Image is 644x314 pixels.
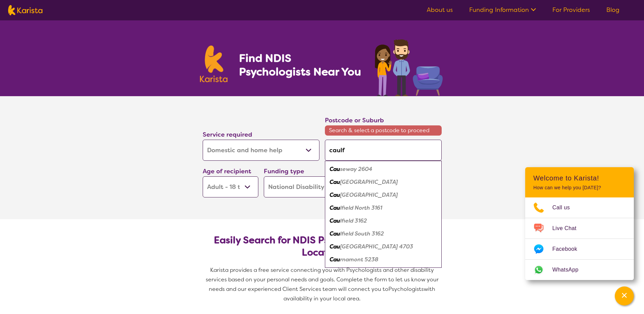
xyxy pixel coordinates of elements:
[330,204,340,211] em: Cau
[340,165,372,173] em: seway 2604
[328,227,438,240] div: Caulfield South 3162
[552,6,590,14] a: For Providers
[208,234,436,259] h2: Easily Search for NDIS Psychologists by Need & Location
[606,6,620,14] a: Blog
[525,197,634,280] ul: Choose channel
[388,285,424,293] span: Psychologists
[330,243,340,250] em: Cau
[552,223,585,233] span: Live Chat
[328,176,438,189] div: Caulfield East 3145
[330,217,340,224] em: Cau
[372,37,444,96] img: psychology
[552,244,585,254] span: Facebook
[330,191,340,198] em: Cau
[552,265,587,275] span: WhatsApp
[325,116,384,124] label: Postcode or Suburb
[330,256,340,263] em: Cau
[340,256,379,263] em: rnamont 5238
[328,202,438,214] div: Caulfield North 3161
[340,243,413,250] em: [GEOGRAPHIC_DATA] 4703
[525,167,634,280] div: Channel Menu
[264,167,304,175] label: Funding type
[340,178,398,186] em: [GEOGRAPHIC_DATA]
[328,240,438,253] div: Causeway Lake 4703
[325,140,442,161] input: Type
[203,167,251,175] label: Age of recipient
[552,203,578,213] span: Call us
[330,165,340,173] em: Cau
[330,230,340,237] em: Cau
[200,46,228,82] img: Karista logo
[8,5,42,15] img: Karista logo
[330,178,340,186] em: Cau
[469,6,536,14] a: Funding Information
[340,204,382,211] em: lfield North 3161
[328,253,438,266] div: Caurnamont 5238
[203,130,252,139] label: Service required
[533,185,626,191] p: How can we help you [DATE]?
[206,266,440,293] span: Karista provides a free service connecting you with Psychologists and other disability services b...
[525,260,634,280] a: Web link opens in a new tab.
[340,191,398,198] em: [GEOGRAPHIC_DATA]
[328,163,438,176] div: Causeway 2604
[325,125,442,136] span: Search & select a postcode to proceed
[533,174,626,182] h2: Welcome to Karista!
[328,214,438,227] div: Caulfield 3162
[328,189,438,202] div: Caulfield Junction 3161
[239,51,365,78] h1: Find NDIS Psychologists Near You
[427,6,453,14] a: About us
[615,286,634,306] button: Channel Menu
[340,217,367,224] em: lfield 3162
[340,230,384,237] em: lfield South 3162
